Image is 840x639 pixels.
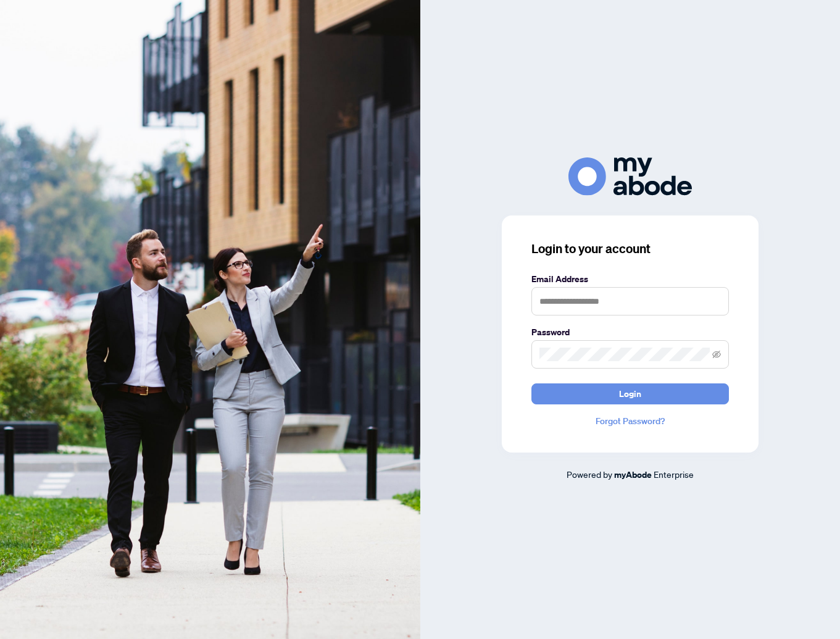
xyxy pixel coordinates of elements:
label: Email Address [531,272,729,286]
a: Forgot Password? [531,414,729,428]
h3: Login to your account [531,240,729,257]
span: eye-invisible [712,350,721,359]
label: Password [531,325,729,339]
span: Powered by [567,469,612,480]
a: myAbode [614,468,652,482]
img: ma-logo [568,157,692,195]
span: Enterprise [654,469,694,480]
span: Login [619,384,641,404]
button: Login [531,383,729,404]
